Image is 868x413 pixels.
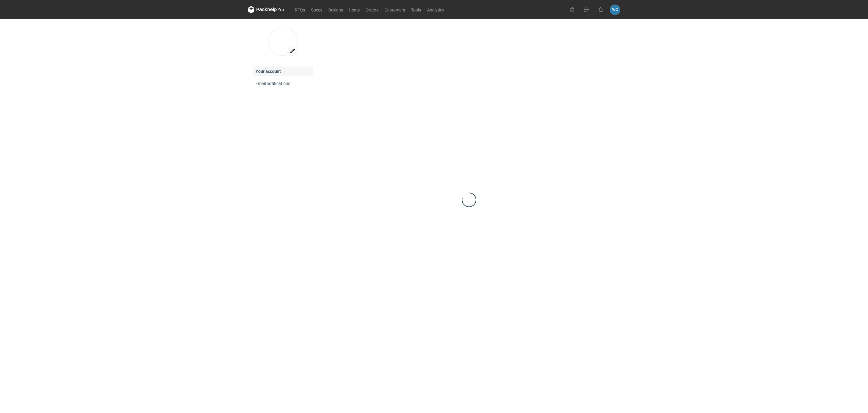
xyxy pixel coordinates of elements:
svg: Packhelp Pro [248,6,284,13]
a: Your account [253,67,313,76]
a: RFQs [292,6,308,13]
a: Orders [363,6,381,13]
a: Designs [325,6,346,13]
a: Items [346,6,363,13]
a: Email notifications [253,79,313,88]
a: Specs [308,6,325,13]
div: Wojciech Grunert [610,5,620,15]
a: Customers [381,6,408,13]
a: Tools [408,6,424,13]
button: WG [610,5,620,15]
a: Analytics [424,6,447,13]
